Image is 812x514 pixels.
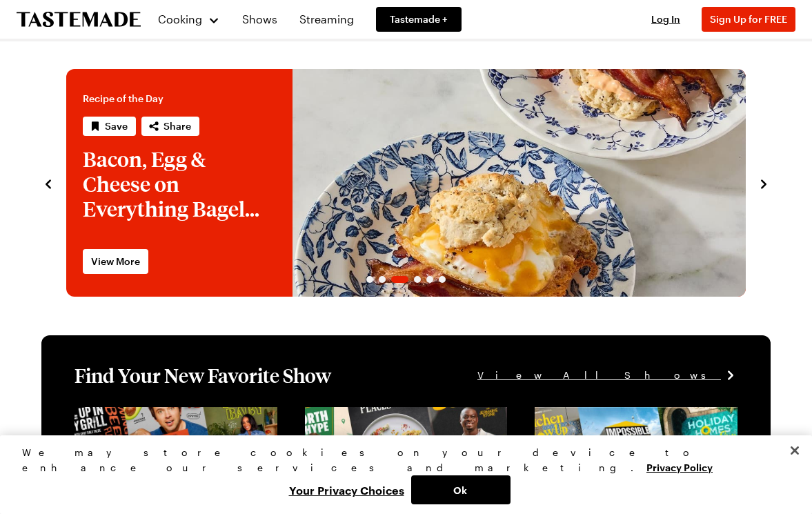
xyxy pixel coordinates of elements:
a: More information about your privacy, opens in a new tab [646,460,713,473]
span: Go to slide 2 [379,276,386,283]
button: Share [141,117,199,136]
button: Save recipe [83,117,136,136]
div: Privacy [22,445,778,504]
span: Sign Up for FREE [710,13,787,25]
button: Your Privacy Choices [282,475,411,504]
button: Ok [411,475,511,504]
span: View All Shows [477,368,721,383]
span: Share [164,119,191,133]
a: View full content for [object Object] [535,408,723,422]
span: Go to slide 6 [439,276,446,283]
span: Go to slide 3 [391,276,408,283]
span: Save [105,119,128,133]
button: navigate to next item [757,175,771,191]
span: Go to slide 4 [414,276,421,283]
button: Sign Up for FREE [702,7,795,32]
a: Tastemade + [376,7,462,32]
div: 3 / 6 [66,69,746,297]
div: We may store cookies on your device to enhance our services and marketing. [22,445,778,475]
button: Log In [638,12,693,26]
span: View More [91,255,140,268]
h1: Find Your New Favorite Show [75,363,331,388]
button: Close [780,435,810,466]
span: Log In [651,13,680,25]
button: navigate to previous item [41,175,55,191]
span: Cooking [158,12,202,26]
span: Go to slide 1 [366,276,373,283]
button: Cooking [157,3,220,36]
a: View full content for [object Object] [305,408,493,422]
a: To Tastemade Home Page [17,12,141,28]
a: View All Shows [477,368,737,383]
a: View full content for [object Object] [75,408,263,422]
a: View More [83,249,148,274]
span: Tastemade + [390,12,448,26]
span: Go to slide 5 [426,276,433,283]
